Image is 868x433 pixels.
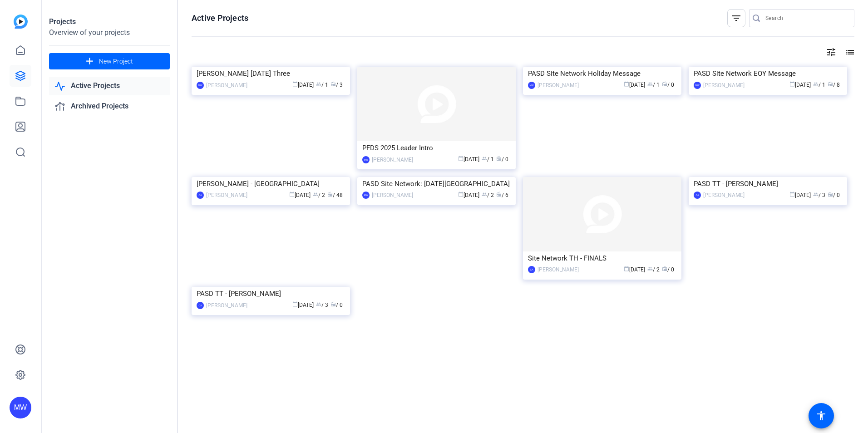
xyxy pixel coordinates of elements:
[197,287,345,300] div: PASD TT - [PERSON_NAME]
[292,301,298,307] span: calendar_today
[362,192,370,199] div: MW
[731,13,742,24] mat-icon: filter_list
[330,302,343,308] span: / 0
[813,192,825,198] span: / 3
[843,47,854,58] mat-icon: list
[694,177,842,191] div: PASD TT - [PERSON_NAME]
[826,47,837,58] mat-icon: tune
[528,251,676,265] div: Site Network TH - FINALS
[828,81,833,87] span: radio
[662,266,674,273] span: / 0
[624,81,629,87] span: calendar_today
[528,67,676,80] div: PASD Site Network Holiday Message
[496,192,502,197] span: radio
[206,301,247,310] div: [PERSON_NAME]
[197,82,204,89] div: MW
[362,177,511,191] div: PASD Site Network: [DATE][GEOGRAPHIC_DATA]
[662,82,674,88] span: / 0
[813,81,819,87] span: group
[538,81,579,90] div: [PERSON_NAME]
[624,266,645,273] span: [DATE]
[362,156,370,163] div: MW
[482,156,487,161] span: group
[538,265,579,274] div: [PERSON_NAME]
[197,67,345,80] div: [PERSON_NAME] [DATE] Three
[372,191,413,200] div: [PERSON_NAME]
[292,82,314,88] span: [DATE]
[647,82,660,88] span: / 1
[662,81,667,87] span: radio
[206,191,247,200] div: [PERSON_NAME]
[14,15,28,29] img: blue-gradient.svg
[765,13,847,24] input: Search
[313,192,325,198] span: / 2
[496,156,508,162] span: / 0
[84,56,95,67] mat-icon: add
[289,192,311,198] span: [DATE]
[816,410,827,421] mat-icon: accessibility
[647,266,653,271] span: group
[292,302,314,308] span: [DATE]
[482,192,494,198] span: / 2
[197,302,204,309] div: CA
[482,156,494,162] span: / 1
[197,177,345,191] div: [PERSON_NAME] - [GEOGRAPHIC_DATA]
[647,266,660,273] span: / 2
[99,57,133,66] span: New Project
[482,192,487,197] span: group
[49,27,170,38] div: Overview of your projects
[813,192,819,197] span: group
[694,67,842,80] div: PASD Site Network EOY Message
[192,13,248,24] h1: Active Projects
[828,192,833,197] span: radio
[789,192,811,198] span: [DATE]
[703,81,745,90] div: [PERSON_NAME]
[662,266,667,271] span: radio
[496,192,508,198] span: / 6
[313,192,318,197] span: group
[49,77,170,95] a: Active Projects
[528,82,535,89] div: MW
[703,191,745,200] div: [PERSON_NAME]
[694,192,701,199] div: CA
[362,141,511,155] div: PFDS 2025 Leader Intro
[49,16,170,27] div: Projects
[327,192,343,198] span: / 48
[624,82,645,88] span: [DATE]
[330,81,336,87] span: radio
[694,82,701,89] div: MW
[458,156,464,161] span: calendar_today
[813,82,825,88] span: / 1
[316,302,328,308] span: / 3
[316,82,328,88] span: / 1
[316,81,321,87] span: group
[458,156,479,162] span: [DATE]
[528,266,535,273] div: CA
[789,192,795,197] span: calendar_today
[458,192,479,198] span: [DATE]
[828,82,840,88] span: / 8
[789,81,795,87] span: calendar_today
[327,192,333,197] span: radio
[828,192,840,198] span: / 0
[789,82,811,88] span: [DATE]
[10,397,31,418] div: MW
[458,192,464,197] span: calendar_today
[330,82,343,88] span: / 3
[330,301,336,307] span: radio
[647,81,653,87] span: group
[206,81,247,90] div: [PERSON_NAME]
[49,53,170,69] button: New Project
[49,97,170,116] a: Archived Projects
[624,266,629,271] span: calendar_today
[496,156,502,161] span: radio
[372,155,413,164] div: [PERSON_NAME]
[289,192,295,197] span: calendar_today
[197,192,204,199] div: CA
[292,81,298,87] span: calendar_today
[316,301,321,307] span: group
